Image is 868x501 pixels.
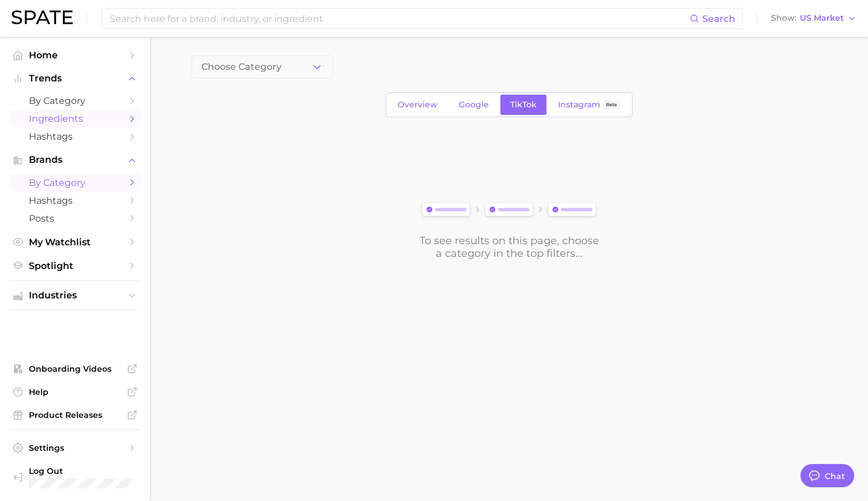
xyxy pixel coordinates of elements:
[9,257,141,275] a: Spotlight
[9,406,141,424] a: Product Releases
[9,92,141,110] a: by Category
[418,234,600,260] div: To see results on this page, choose a category in the top filters...
[418,200,600,220] img: svg%3e
[500,95,547,115] a: TikTok
[768,11,859,26] button: ShowUS Market
[9,46,141,64] a: Home
[606,100,617,110] span: Beta
[29,73,121,84] span: Trends
[9,70,141,87] button: Trends
[29,195,121,206] span: Hashtags
[9,192,141,210] a: Hashtags
[459,100,489,110] span: Google
[108,9,690,28] input: Search here for a brand, industry, or ingredient
[9,210,141,227] a: Posts
[771,15,796,21] span: Show
[9,462,141,492] a: Log out. Currently logged in with e-mail jchen@interparfumsinc.com.
[9,383,141,401] a: Help
[29,410,121,420] span: Product Releases
[29,95,121,106] span: by Category
[548,95,630,115] a: InstagramBeta
[29,213,121,224] span: Posts
[9,174,141,192] a: by Category
[29,155,121,165] span: Brands
[29,443,121,453] span: Settings
[29,113,121,124] span: Ingredients
[398,100,437,110] span: Overview
[9,439,141,457] a: Settings
[510,100,537,110] span: TikTok
[388,95,447,115] a: Overview
[29,50,121,61] span: Home
[201,62,282,72] span: Choose Category
[29,237,121,248] span: My Watchlist
[29,131,121,142] span: Hashtags
[29,387,121,397] span: Help
[12,10,73,24] img: SPATE
[192,55,333,78] button: Choose Category
[29,466,145,476] span: Log Out
[9,128,141,145] a: Hashtags
[29,290,121,301] span: Industries
[29,260,121,271] span: Spotlight
[29,364,121,374] span: Onboarding Videos
[29,177,121,188] span: by Category
[9,287,141,304] button: Industries
[9,233,141,251] a: My Watchlist
[9,151,141,169] button: Brands
[9,110,141,128] a: Ingredients
[449,95,499,115] a: Google
[9,360,141,377] a: Onboarding Videos
[702,13,735,24] span: Search
[558,100,600,110] span: Instagram
[800,15,844,21] span: US Market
